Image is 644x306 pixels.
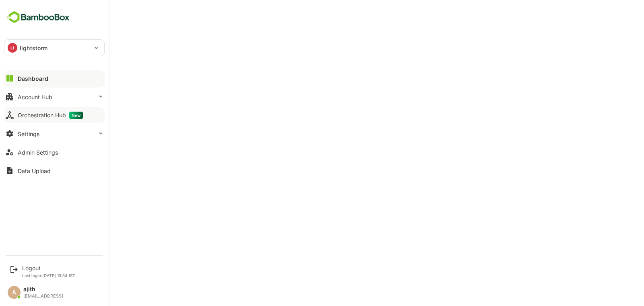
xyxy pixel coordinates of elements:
div: LI [8,43,17,53]
div: ajith [23,286,63,293]
button: Data Upload [4,163,105,179]
button: Dashboard [4,70,105,86]
div: [EMAIL_ADDRESS] [23,294,63,299]
div: Logout [22,265,75,271]
div: Account Hub [18,94,52,100]
p: lightstorm [20,44,47,52]
div: Orchestration Hub [18,112,83,119]
div: A [8,286,21,299]
button: Account Hub [4,89,105,105]
button: Settings [4,126,105,142]
div: Admin Settings [18,149,58,156]
p: Last login: [DATE] 13:54 IST [22,273,75,278]
span: New [69,112,83,119]
div: Dashboard [18,75,48,82]
div: Settings [18,131,39,137]
div: Data Upload [18,167,51,174]
img: BambooboxFullLogoMark.5f36c76dfaba33ec1ec1367b70bb1252.svg [4,10,72,25]
div: LIlightstorm [4,40,104,56]
button: Admin Settings [4,144,105,160]
button: Orchestration HubNew [4,107,105,123]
